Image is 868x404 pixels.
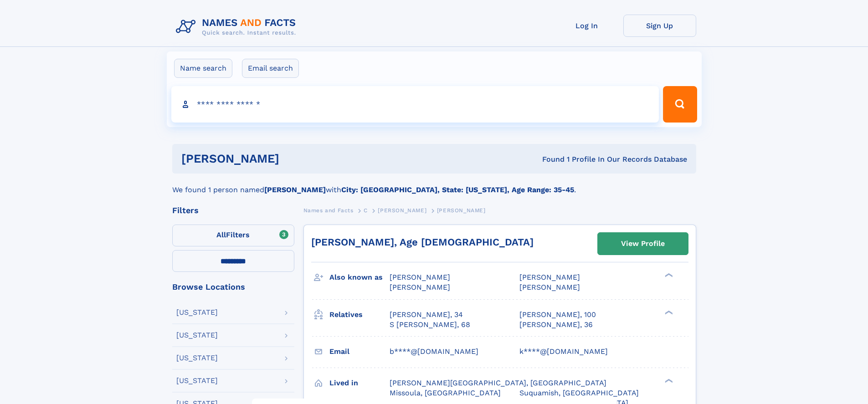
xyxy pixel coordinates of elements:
span: [PERSON_NAME] [390,283,450,291]
a: [PERSON_NAME], 100 [519,310,596,320]
label: Name search [174,59,232,78]
div: ❯ [663,309,673,315]
span: All [216,230,226,239]
span: [PERSON_NAME] [390,273,450,281]
div: [US_STATE] [176,354,218,362]
a: [PERSON_NAME], 34 [390,310,463,320]
label: Filters [172,225,294,246]
img: Logo Names and Facts [172,15,303,39]
b: City: [GEOGRAPHIC_DATA], State: [US_STATE], Age Range: 35-45 [341,185,574,194]
a: [PERSON_NAME], 36 [519,320,593,330]
div: We found 1 person named with . [172,174,696,195]
h1: [PERSON_NAME] [181,153,411,164]
h3: Email [329,344,390,359]
span: [PERSON_NAME] [519,273,580,281]
div: [US_STATE] [176,309,218,316]
div: Browse Locations [172,283,294,291]
span: [PERSON_NAME] [378,207,426,214]
div: [US_STATE] [176,332,218,339]
h3: Also known as [329,270,390,285]
div: Found 1 Profile In Our Records Database [411,154,687,164]
a: Log In [550,15,623,37]
span: Suquamish, [GEOGRAPHIC_DATA] [519,389,639,397]
b: [PERSON_NAME] [264,185,326,194]
span: C [364,207,368,214]
a: [PERSON_NAME], Age [DEMOGRAPHIC_DATA] [311,236,534,248]
div: [US_STATE] [176,377,218,384]
button: Search Button [663,86,697,123]
a: Sign Up [623,15,696,37]
label: Email search [242,59,299,78]
div: ❯ [663,272,673,278]
a: C [364,205,368,216]
input: search input [171,86,659,123]
div: View Profile [621,233,665,254]
a: View Profile [598,233,688,255]
a: [PERSON_NAME] [378,205,426,216]
h3: Relatives [329,307,390,322]
div: ❯ [663,378,673,384]
h3: Lived in [329,375,390,391]
a: Names and Facts [303,205,354,216]
span: [PERSON_NAME][GEOGRAPHIC_DATA], [GEOGRAPHIC_DATA] [390,378,606,387]
span: [PERSON_NAME] [437,207,486,214]
span: Missoula, [GEOGRAPHIC_DATA] [390,389,501,397]
div: Filters [172,206,294,215]
a: S [PERSON_NAME], 68 [390,320,470,330]
span: [PERSON_NAME] [519,283,580,291]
